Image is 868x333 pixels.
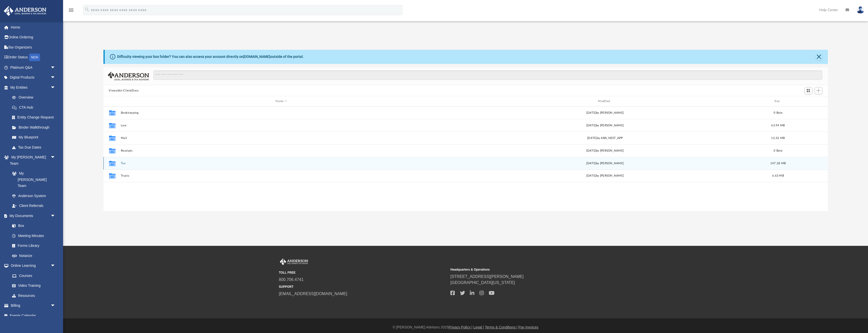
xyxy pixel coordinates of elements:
[444,136,766,140] div: [DATE] by ABA_NEST_APP
[4,32,63,42] a: Online Ordering
[815,87,822,94] button: Add
[7,221,58,231] a: Box
[7,92,63,103] a: Overview
[121,162,442,165] button: Tax
[485,325,518,329] a: Terms & Conditions |
[4,152,61,169] a: My [PERSON_NAME] Teamarrow_drop_down
[450,280,515,285] a: [GEOGRAPHIC_DATA][US_STATE]
[772,174,784,177] span: 6.63 MB
[449,325,473,329] a: Privacy Policy |
[7,271,61,281] a: Courses
[444,99,766,104] div: Modified
[774,149,782,152] span: 0 Byte
[4,62,63,73] a: Platinum Q&Aarrow_drop_down
[4,73,63,83] a: Digital Productsarrow_drop_down
[7,112,63,123] a: Entity Change Request
[4,301,63,311] a: Billingarrow_drop_down
[7,191,61,201] a: Anderson System
[50,301,61,311] span: arrow_drop_down
[7,231,61,241] a: Meeting Minutes
[770,162,785,165] span: 147.28 MB
[279,292,347,296] a: [EMAIL_ADDRESS][DOMAIN_NAME]
[444,111,766,115] div: [DATE] by [PERSON_NAME]
[768,99,788,104] div: Size
[816,53,823,60] button: Close
[7,142,63,152] a: Tax Due Dates
[4,211,61,221] a: My Documentsarrow_drop_down
[109,88,139,93] button: Viewable-ClientDocs
[279,284,447,289] small: SUPPORT
[63,325,868,330] div: © [PERSON_NAME] Advisors 2025
[117,54,304,59] div: Difficulty viewing your box folder? You can also access your account directly on outside of the p...
[450,267,618,272] small: Headquarters & Operations
[7,281,58,291] a: Video Training
[50,211,61,221] span: arrow_drop_down
[279,270,447,275] small: TOLL FREE
[103,106,828,211] div: grid
[7,169,58,191] a: My [PERSON_NAME] Team
[7,241,58,251] a: Forms Library
[121,174,442,178] button: Trusts
[279,258,309,265] img: Anderson Advisors Platinum Portal
[444,161,766,166] div: [DATE] by [PERSON_NAME]
[4,82,63,92] a: My Entitiesarrow_drop_down
[84,7,90,12] i: search
[774,111,782,114] span: 0 Byte
[7,132,61,142] a: My Blueprint
[473,325,484,329] a: Legal |
[121,136,442,140] button: Mail
[444,123,766,128] div: [DATE] by [PERSON_NAME]
[50,261,61,271] span: arrow_drop_down
[444,149,766,153] div: [DATE] by [PERSON_NAME]
[7,201,61,211] a: Client Referrals
[7,102,63,112] a: CTA Hub
[4,52,63,63] a: Order StatusNEW
[121,149,442,152] button: Receipts
[790,99,826,104] div: id
[279,277,304,282] a: 800.706.4741
[50,82,61,93] span: arrow_drop_down
[4,22,63,32] a: Home
[2,6,48,16] img: Anderson Advisors Platinum Portal
[805,87,812,94] button: Switch to Grid View
[518,325,538,329] a: Pay Invoices
[50,62,61,73] span: arrow_drop_down
[450,274,524,279] a: [STREET_ADDRESS][PERSON_NAME]
[4,261,61,271] a: Online Learningarrow_drop_down
[105,99,118,104] div: id
[120,99,442,104] div: Name
[243,55,270,59] a: [DOMAIN_NAME]
[121,124,442,127] button: Law
[771,137,785,139] span: 12.32 MB
[857,6,864,14] img: User Pic
[68,10,74,13] a: menu
[4,42,63,52] a: Tax Organizers
[68,7,74,13] i: menu
[444,174,766,178] div: [DATE] by [PERSON_NAME]
[50,152,61,163] span: arrow_drop_down
[7,251,61,261] a: Notarize
[29,54,40,61] div: NEW
[50,73,61,83] span: arrow_drop_down
[771,124,785,127] span: 63.94 MB
[121,111,442,114] button: Bookkeeping
[4,311,63,321] a: Events Calendar
[7,291,61,301] a: Resources
[153,70,822,80] input: Search files and folders
[7,122,63,132] a: Binder Walkthrough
